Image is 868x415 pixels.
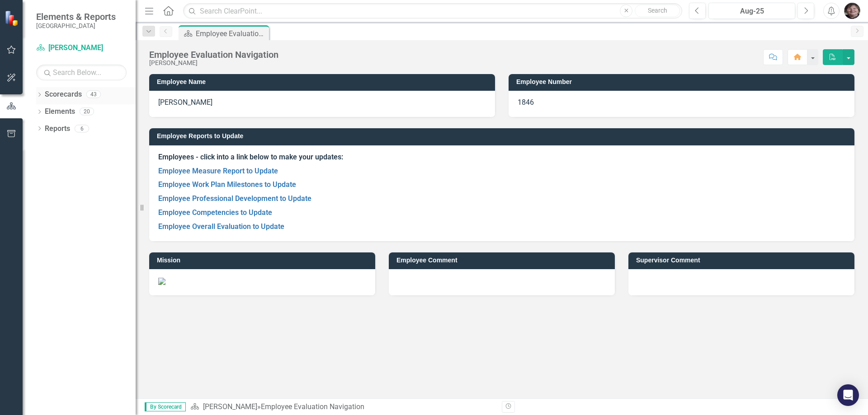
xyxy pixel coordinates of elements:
[203,402,257,411] a: [PERSON_NAME]
[708,3,795,19] button: Aug-25
[45,107,75,117] a: Elements
[149,50,278,60] div: Employee Evaluation Navigation
[636,257,850,264] h3: Supervisor Comment
[157,257,371,264] h3: Mission
[45,89,82,100] a: Scorecards
[157,79,491,85] h3: Employee Name
[635,5,680,17] button: Search
[75,125,89,132] div: 6
[190,402,495,412] div: »
[837,384,859,406] div: Open Intercom Messenger
[844,3,860,19] img: Joni Reynolds
[80,108,94,116] div: 20
[712,6,792,17] div: Aug-25
[158,167,278,175] a: Employee Measure Report to Update
[36,43,127,53] a: [PERSON_NAME]
[86,91,101,98] div: 43
[183,3,682,19] input: Search ClearPoint...
[36,22,116,29] small: [GEOGRAPHIC_DATA]
[45,124,70,134] a: Reports
[149,60,278,66] div: [PERSON_NAME]
[36,65,127,80] input: Search Below...
[158,98,486,108] p: [PERSON_NAME]
[5,10,20,26] img: ClearPoint Strategy
[145,402,186,411] span: By Scorecard
[158,194,311,203] a: Employee Professional Development to Update
[196,28,267,39] div: Employee Evaluation Navigation
[648,7,667,14] span: Search
[158,180,296,189] a: Employee Work Plan Milestones to Update
[516,79,850,85] h3: Employee Number
[158,222,284,231] a: Employee Overall Evaluation to Update
[158,278,165,285] img: Mission.PNG
[36,11,116,22] span: Elements & Reports
[158,153,343,161] strong: Employees - click into a link below to make your updates:
[158,208,272,217] a: Employee Competencies to Update
[518,98,534,107] span: 1846
[157,133,850,140] h3: Employee Reports to Update
[396,257,610,264] h3: Employee Comment
[261,402,364,411] div: Employee Evaluation Navigation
